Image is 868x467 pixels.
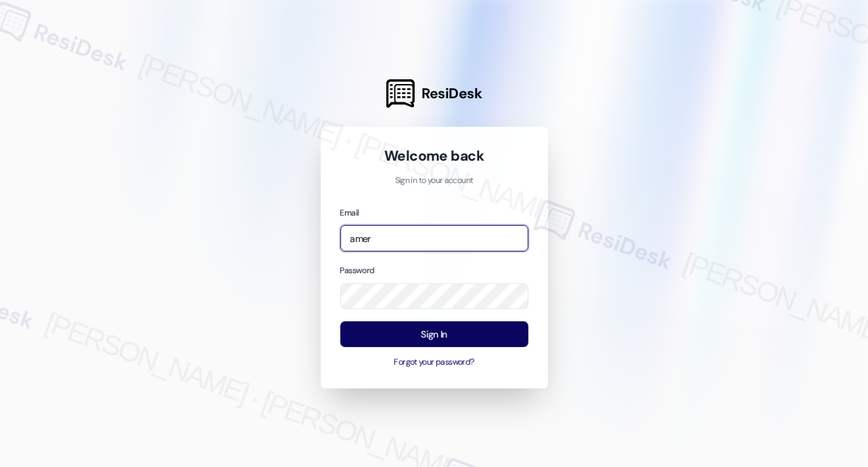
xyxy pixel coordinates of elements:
button: Sign In [340,321,528,348]
p: Sign in to your account [340,175,528,187]
img: ResiDesk Logo [386,79,415,108]
label: Password [340,265,375,276]
span: ResiDesk [421,84,482,103]
label: Email [340,207,359,218]
input: name@example.com [340,225,528,251]
button: Forgot your password? [340,357,528,369]
h1: Welcome back [340,146,528,165]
